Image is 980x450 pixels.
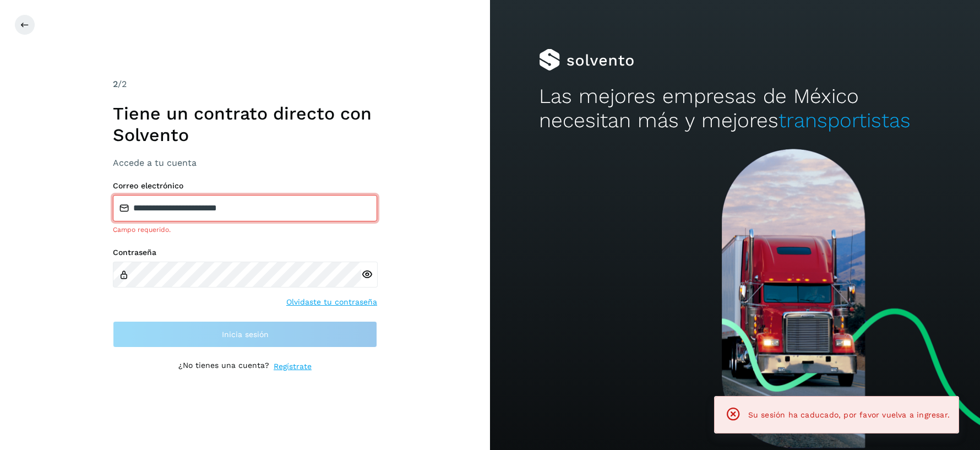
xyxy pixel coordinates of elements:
div: /2 [113,78,377,91]
a: Olvidaste tu contraseña [286,296,377,308]
button: Inicia sesión [113,321,377,348]
span: Su sesión ha caducado, por favor vuelva a ingresar. [748,410,950,419]
h1: Tiene un contrato directo con Solvento [113,103,377,145]
p: ¿No tienes una cuenta? [178,361,269,372]
h3: Accede a tu cuenta [113,158,377,168]
a: Regístrate [274,361,312,372]
label: Contraseña [113,248,377,257]
label: Correo electrónico [113,181,377,191]
span: Inicia sesión [222,330,269,338]
h2: Las mejores empresas de México necesitan más y mejores [539,84,931,133]
div: Campo requerido. [113,225,377,235]
span: transportistas [778,109,911,132]
span: 2 [113,79,118,89]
